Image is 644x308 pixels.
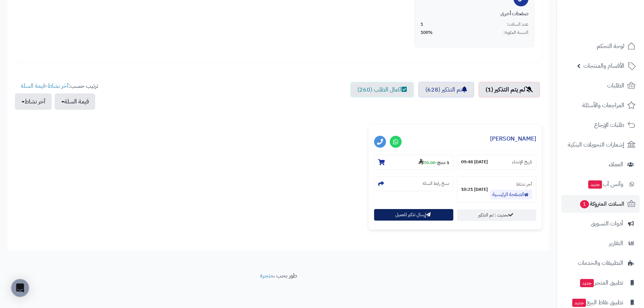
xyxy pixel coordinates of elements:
img: logo-2.png [593,19,637,34]
a: التطبيقات والخدمات [561,254,640,272]
span: التقارير [609,238,623,248]
section: نسخ رابط السلة [374,176,453,191]
span: أدوات التسويق [591,218,623,229]
strong: [DATE] 09:48 [461,159,488,165]
small: تاريخ الإنشاء [512,159,532,165]
a: التقارير [561,234,640,252]
a: طلبات الإرجاع [561,116,640,134]
span: الطلبات [607,80,624,91]
a: أدوات التسويق [561,215,640,232]
span: المراجعات والأسئلة [582,100,624,110]
a: الصفحة الرئيسية [490,190,532,199]
a: اكمال الطلب (260) [350,82,414,97]
span: إشعارات التحويلات البنكية [568,139,624,150]
span: التطبيقات والخدمات [578,258,623,268]
small: نسخ رابط السلة [423,180,449,187]
strong: [DATE] 10:21 [461,186,488,193]
span: الأقسام والمنتجات [583,61,624,71]
button: قيمة السلة [55,93,95,110]
small: آخر نشاط [516,181,532,187]
span: العملاء [609,159,623,170]
span: تطبيق المتجر [579,277,623,288]
span: عدد السلات: [507,21,528,28]
a: تطبيق المتجرجديد [561,274,640,292]
button: إرسال تذكير للعميل [374,209,453,221]
a: تم التذكير (628) [418,82,474,97]
div: Open Intercom Messenger [11,279,29,297]
span: لوحة التحكم [597,41,624,51]
a: السلات المتروكة1 [561,195,640,213]
section: 1 منتج-70.00 [374,155,453,170]
a: إشعارات التحويلات البنكية [561,136,640,154]
span: النسبة المئوية: [503,29,528,36]
span: السلات المتروكة [579,199,624,209]
a: العملاء [561,155,640,173]
span: 1 [421,21,423,28]
a: وآتس آبجديد [561,175,640,193]
span: جديد [588,180,602,189]
strong: 1 منتج [437,159,449,166]
a: تحديث : تم التذكير [457,209,536,221]
a: آخر نشاط [48,81,68,90]
span: جديد [572,299,586,307]
button: آخر نشاط [15,93,52,110]
small: - [418,158,449,166]
a: متجرة [260,271,273,280]
span: تطبيق نقاط البيع [571,297,623,308]
a: الطلبات [561,77,640,94]
a: لم يتم التذكير (1) [479,82,540,97]
strong: 70.00 [418,159,435,166]
span: 100% [421,29,433,36]
span: جديد [580,279,594,287]
a: [PERSON_NAME] [490,134,536,143]
span: 1 [580,200,589,208]
a: لوحة التحكم [561,37,640,55]
a: المراجعات والأسئلة [561,96,640,114]
a: قيمة السلة [21,81,45,90]
div: صفحات أخرى [421,10,528,17]
ul: ترتيب حسب: - [15,82,98,110]
span: وآتس آب [587,179,623,189]
span: طلبات الإرجاع [594,120,624,130]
